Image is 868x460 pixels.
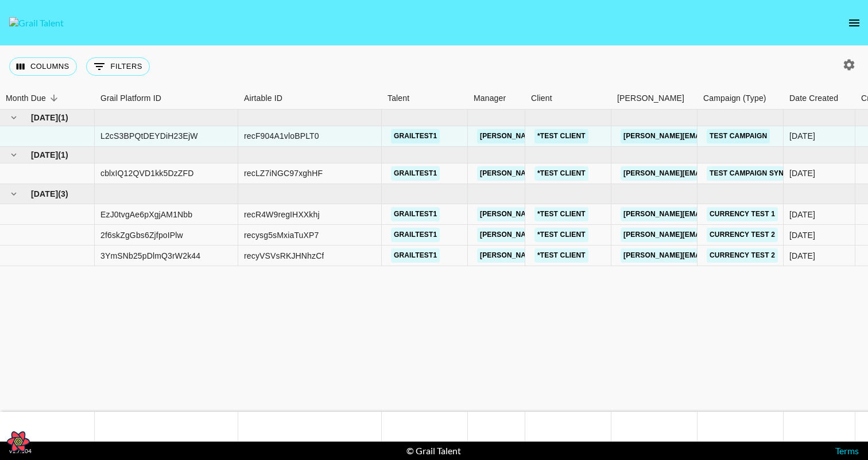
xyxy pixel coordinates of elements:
a: Currency Test 1 [707,207,778,221]
button: hide children [6,110,22,126]
a: [PERSON_NAME][EMAIL_ADDRESS][PERSON_NAME][DOMAIN_NAME] [477,166,723,181]
a: [PERSON_NAME][EMAIL_ADDRESS][PERSON_NAME][DOMAIN_NAME] [477,129,723,143]
span: [DATE] [31,112,58,123]
button: Show filters [86,57,150,76]
div: Campaign (Type) [697,87,784,110]
div: Airtable ID [238,87,382,110]
button: Sort [46,90,62,106]
div: 2f6skZgGbs6ZjfpoIPlw [100,229,183,241]
div: Month Due [6,87,46,110]
div: © Grail Talent [406,445,461,457]
a: *TEST CLIENT [534,248,588,263]
a: *TEST CLIENT [534,129,588,143]
div: recyVSVsRKJHNhzCf [244,250,324,262]
a: [PERSON_NAME][EMAIL_ADDRESS][PERSON_NAME][DOMAIN_NAME] [621,166,867,181]
span: ( 3 ) [58,188,68,200]
img: Grail Talent [9,17,64,29]
a: [PERSON_NAME][EMAIL_ADDRESS][PERSON_NAME][DOMAIN_NAME] [477,207,723,221]
span: ( 1 ) [58,112,68,123]
div: Manager [474,87,506,110]
div: Date Created [789,87,838,110]
a: grailtest1 [391,248,440,263]
a: [PERSON_NAME][EMAIL_ADDRESS][PERSON_NAME][DOMAIN_NAME] [621,248,867,263]
div: Talent [387,87,409,110]
div: recR4W9regIHXXkhj [244,209,320,220]
div: 6/26/2025 [789,250,815,262]
div: Date Created [784,87,855,110]
div: 6/4/2025 [789,209,815,220]
div: Grail Platform ID [95,87,238,110]
a: *TEST CLIENT [534,166,588,181]
div: L2cS3BPQtDEYDiH23EjW [100,130,198,142]
a: [PERSON_NAME][EMAIL_ADDRESS][PERSON_NAME][DOMAIN_NAME] [477,248,723,263]
div: Booker [611,87,697,110]
div: cblxIQ12QVD1kk5DzZFD [100,167,193,179]
button: Open React Query Devtools [7,430,30,453]
a: Currency Test 2 [707,248,778,263]
div: Client [525,87,611,110]
a: grailtest1 [391,129,440,143]
a: Test Campaign [707,129,770,143]
div: 3/6/2025 [789,130,815,142]
button: open drawer [843,11,866,34]
div: recLZ7iNGC97xghHF [244,167,323,179]
div: Airtable ID [244,87,282,110]
div: 9/3/2025 [789,167,815,179]
div: 6/26/2025 [789,229,815,241]
a: Test Campaign Sync Updates [707,166,827,181]
span: [DATE] [31,149,58,161]
div: [PERSON_NAME] [617,87,684,110]
button: Select columns [9,57,77,76]
a: Currency Test 2 [707,228,778,242]
button: hide children [6,147,22,163]
a: *TEST CLIENT [534,228,588,242]
button: hide children [6,186,22,202]
div: Campaign (Type) [703,87,766,110]
div: Grail Platform ID [100,87,161,110]
span: ( 1 ) [58,149,68,161]
a: grailtest1 [391,228,440,242]
a: grailtest1 [391,166,440,181]
a: Terms [835,445,859,456]
div: recF904A1vloBPLT0 [244,130,319,142]
div: Manager [468,87,525,110]
a: grailtest1 [391,207,440,221]
div: 3YmSNb25pDlmQ3rW2k44 [100,250,200,262]
div: Client [531,87,552,110]
a: [PERSON_NAME][EMAIL_ADDRESS][PERSON_NAME][DOMAIN_NAME] [477,228,723,242]
a: *TEST CLIENT [534,207,588,221]
a: [PERSON_NAME][EMAIL_ADDRESS][PERSON_NAME][DOMAIN_NAME] [621,129,867,143]
a: [PERSON_NAME][EMAIL_ADDRESS][PERSON_NAME][DOMAIN_NAME] [621,228,867,242]
a: [PERSON_NAME][EMAIL_ADDRESS][PERSON_NAME][DOMAIN_NAME] [621,207,867,221]
div: EzJ0tvgAe6pXgjAM1Nbb [100,209,192,220]
div: recysg5sMxiaTuXP7 [244,229,319,241]
div: Talent [382,87,468,110]
span: [DATE] [31,188,58,200]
